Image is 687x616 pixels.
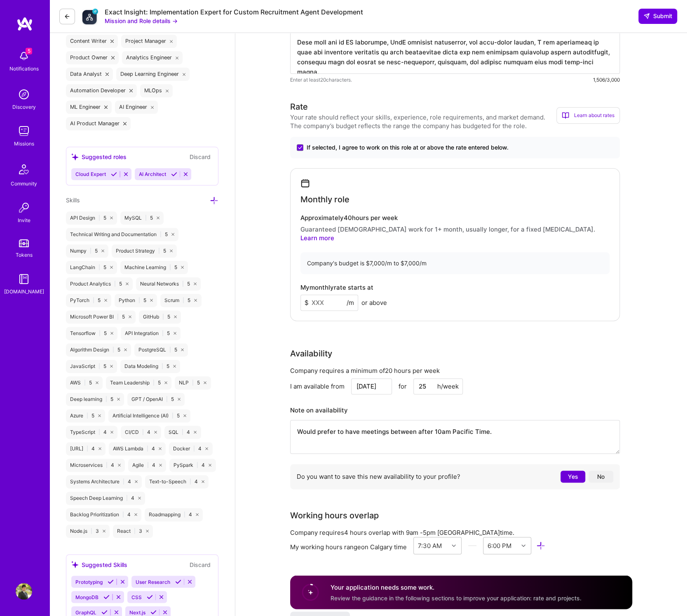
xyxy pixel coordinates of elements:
div: h/week [437,382,459,391]
img: Company Logo [82,8,98,25]
span: | [192,379,194,386]
img: User Avatar [16,583,32,600]
div: NLP 5 [175,376,211,389]
div: Team Leadership 5 [106,376,171,389]
i: icon Close [110,332,113,335]
a: Learn more [300,234,334,242]
div: Azure 5 [66,409,105,422]
div: PostgreSQL 5 [134,343,188,356]
i: icon Chevron [452,543,456,548]
span: | [142,429,144,436]
span: | [162,330,164,337]
div: Docker 4 [169,442,212,455]
div: Backlog Prioritization 4 [66,508,141,521]
i: icon Close [205,447,208,450]
div: 7:30 AM [418,541,442,550]
i: icon Close [170,40,173,43]
span: CSS [131,594,142,600]
i: Reject [115,594,122,600]
div: Company requires 4 hours overlap with [GEOGRAPHIC_DATA] time. [290,528,620,537]
i: icon Close [110,431,113,433]
div: Artificial Intelligence (AI) 5 [108,409,190,422]
i: icon Close [202,480,204,483]
span: 9am - 5pm [406,529,436,536]
div: MLOps [140,84,173,97]
div: GPT / OpenAI 5 [127,393,185,406]
span: | [197,462,198,468]
h4: Your application needs some work. [331,583,581,592]
img: Community [14,159,34,179]
img: Invite [16,199,32,216]
i: icon Close [181,348,184,351]
div: Availability [290,347,332,360]
span: | [91,528,92,534]
span: Review the guidance in the following sections to improve your application: rate and projects. [331,594,581,601]
div: Invite [18,216,30,225]
div: Note on availability [290,404,348,417]
div: Your rate should reflect your skills, experience, role requirements, and market demand. The compa... [290,113,556,130]
span: | [147,462,149,468]
div: 1,506/3,000 [593,75,620,84]
div: TypeScript 4 [66,426,117,439]
i: icon Close [194,299,197,302]
i: icon Close [174,315,177,318]
i: icon Close [103,529,106,532]
div: PySpark 4 [169,459,216,472]
i: icon Close [118,464,121,466]
i: icon Close [101,249,104,252]
span: | [90,248,91,254]
span: | [106,396,107,403]
span: Submit [643,12,672,20]
i: Reject [113,609,120,615]
div: Deep learning 5 [66,393,124,406]
i: icon Close [110,365,113,368]
span: | [169,264,171,271]
span: | [98,264,100,271]
span: | [87,412,88,419]
div: Python 5 [115,294,157,307]
span: Skills [66,197,80,204]
div: Technical Writing and Documentation 5 [66,228,178,241]
span: | [106,462,108,468]
div: Agile 4 [128,459,166,472]
i: icon Close [150,299,153,302]
i: icon Close [209,464,211,466]
span: | [117,314,119,320]
i: icon Close [159,447,162,450]
span: | [98,363,100,370]
button: No [589,471,613,482]
button: Mission and Role details → [105,16,178,25]
i: Reject [123,171,129,177]
div: Do you want to save this new availability to your profile? [290,464,620,489]
div: React 3 [113,525,153,538]
i: Reject [183,171,189,177]
i: icon Close [204,381,206,384]
i: icon SuggestedTeams [71,561,78,568]
div: API Design 5 [66,211,117,225]
i: Reject [162,609,168,615]
i: icon Close [171,233,174,236]
div: Text-to-Speech 4 [145,475,209,488]
i: icon Close [117,398,120,401]
i: Reject [120,579,126,585]
button: Discard [187,152,213,162]
i: icon Close [138,497,141,499]
span: | [162,363,163,370]
div: Roadmapping 4 [145,508,203,521]
i: icon Close [174,332,176,335]
span: | [166,396,168,403]
span: | [172,412,174,419]
i: Reject [187,579,193,585]
div: Data Analyst [66,68,113,81]
div: Algorithm Design 5 [66,343,131,356]
span: If selected, I agree to work on this role at or above the rate entered below. [307,143,509,152]
div: My working hours range on Calgary time [290,543,407,551]
div: null [638,9,677,23]
span: | [169,347,171,353]
div: Product Owner [66,51,119,64]
div: Rate [290,101,308,113]
div: Exact Insight: Implementation Expert for Custom Recruitment Agent Development [105,8,363,16]
div: LangChain 5 [66,261,117,274]
img: teamwork [16,123,32,139]
i: Accept [108,579,114,585]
